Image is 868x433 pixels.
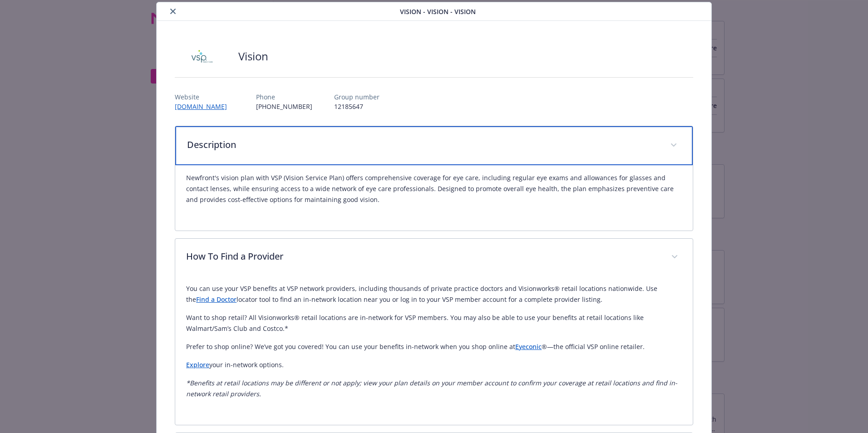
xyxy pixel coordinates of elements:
a: Find a Doctor [196,295,237,304]
p: Website [175,92,234,102]
p: your in-network options. [186,359,682,370]
button: close [168,6,178,17]
div: Description [175,126,693,165]
span: Vision - Vision - Vision [400,7,476,16]
p: Description [187,138,659,152]
div: How To Find a Provider [175,276,693,425]
p: [PHONE_NUMBER] [256,102,312,111]
p: 12185647 [334,102,380,111]
p: Prefer to shop online? We’ve got you covered! You can use your benefits in-network when you shop ... [186,341,682,352]
p: Phone [256,92,312,102]
img: Vision Service Plan [175,43,229,70]
a: Eyeconic [515,342,542,351]
p: How To Find a Provider [186,250,660,263]
h2: Vision [238,49,268,64]
div: Description [175,165,693,231]
a: [DOMAIN_NAME] [175,102,234,111]
p: Newfront's vision plan with VSP (Vision Service Plan) offers comprehensive coverage for eye care,... [186,172,682,205]
p: Group number [334,92,380,102]
p: Want to shop retail? All Visionworks® retail locations are in-network for VSP members. You may al... [186,312,682,334]
em: *Benefits at retail locations may be different or not apply; view your plan details on your membe... [186,379,677,398]
a: Explore [186,360,209,369]
div: How To Find a Provider [175,239,693,276]
p: You can use your VSP benefits at VSP network providers, including thousands of private practice d... [186,283,682,305]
